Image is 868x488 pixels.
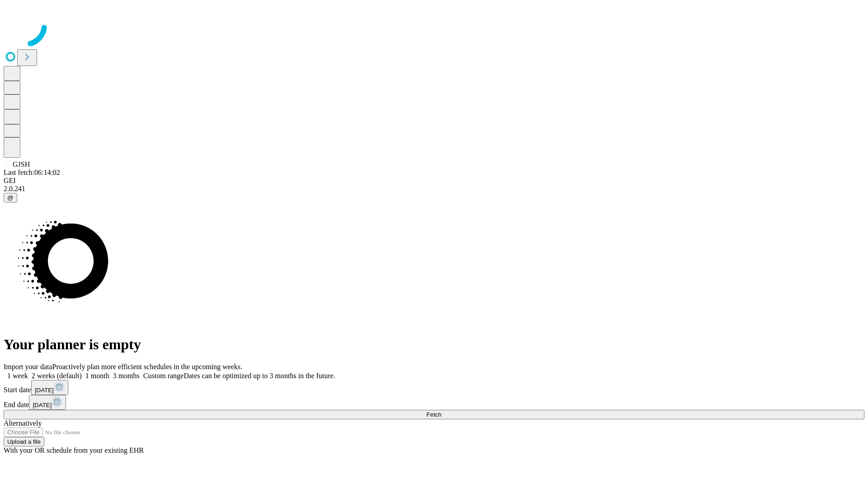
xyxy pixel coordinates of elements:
[143,372,184,380] span: Custom range
[4,446,144,454] span: With your OR schedule from your existing EHR
[4,169,60,176] span: Last fetch: 06:14:02
[4,193,17,202] button: @
[4,395,864,410] div: End date
[31,380,68,395] button: [DATE]
[85,372,109,380] span: 1 month
[4,437,44,446] button: Upload a file
[4,363,52,371] span: Import your data
[4,336,864,353] h1: Your planner is empty
[52,363,242,371] span: Proactively plan more efficient schedules in the upcoming weeks.
[4,419,42,427] span: Alternatively
[13,160,30,168] span: GJSH
[7,194,14,201] span: @
[4,185,864,193] div: 2.0.241
[32,372,82,380] span: 2 weeks (default)
[29,395,66,410] button: [DATE]
[35,387,54,394] span: [DATE]
[113,372,140,380] span: 3 months
[184,372,335,380] span: Dates can be optimized up to 3 months in the future.
[4,380,864,395] div: Start date
[4,410,864,419] button: Fetch
[7,372,28,380] span: 1 week
[426,411,441,418] span: Fetch
[33,402,52,408] span: [DATE]
[4,177,864,185] div: GEI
